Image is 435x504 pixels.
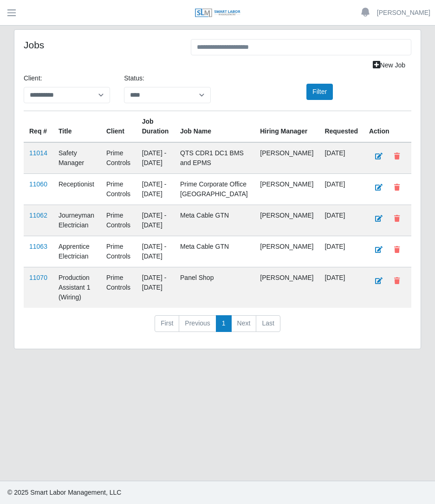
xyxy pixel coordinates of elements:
td: [DATE] - [DATE] [136,236,175,267]
td: Apprentice Electrician [53,236,101,267]
td: [DATE] - [DATE] [136,267,175,308]
td: Receptionist [53,174,101,205]
td: Meta Cable GTN [175,236,254,267]
a: 11014 [29,149,47,157]
th: Client [101,111,136,143]
td: Journeyman Electrician [53,205,101,236]
td: Prime Controls [101,236,136,267]
td: [DATE] [319,236,364,267]
a: 11062 [29,212,47,219]
td: [PERSON_NAME] [254,205,319,236]
td: [DATE] - [DATE] [136,205,175,236]
th: Job Duration [136,111,175,143]
th: Requested [319,111,364,143]
th: Job Name [175,111,254,143]
th: Action [364,111,411,143]
td: Prime Corporate Office [GEOGRAPHIC_DATA] [175,174,254,205]
td: [PERSON_NAME] [254,236,319,267]
td: Panel Shop [175,267,254,308]
td: [PERSON_NAME] [254,142,319,174]
td: Meta Cable GTN [175,205,254,236]
nav: pagination [24,315,411,339]
th: Title [53,111,101,143]
td: [DATE] [319,174,364,205]
h4: Jobs [24,39,177,51]
th: Hiring Manager [254,111,319,143]
td: QTS CDR1 DC1 BMS and EPMS [175,142,254,174]
label: Status: [124,73,144,83]
a: 11060 [29,180,47,188]
a: 1 [216,315,232,332]
td: Prime Controls [101,174,136,205]
td: [DATE] [319,142,364,174]
td: [DATE] - [DATE] [136,174,175,205]
td: Prime Controls [101,267,136,308]
th: Req # [24,111,53,143]
td: Safety Manager [53,142,101,174]
label: Client: [24,73,42,83]
td: [PERSON_NAME] [254,174,319,205]
a: 11070 [29,274,47,281]
a: 11063 [29,243,47,250]
td: [DATE] [319,267,364,308]
button: Filter [306,84,333,100]
td: Prime Controls [101,205,136,236]
img: SLM Logo [195,8,241,18]
td: [PERSON_NAME] [254,267,319,308]
td: Prime Controls [101,142,136,174]
td: [DATE] - [DATE] [136,142,175,174]
a: New Job [367,57,411,73]
a: [PERSON_NAME] [377,8,430,18]
span: © 2025 Smart Labor Management, LLC [7,489,121,496]
td: Production Assistant 1 (Wiring) [53,267,101,308]
td: [DATE] [319,205,364,236]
